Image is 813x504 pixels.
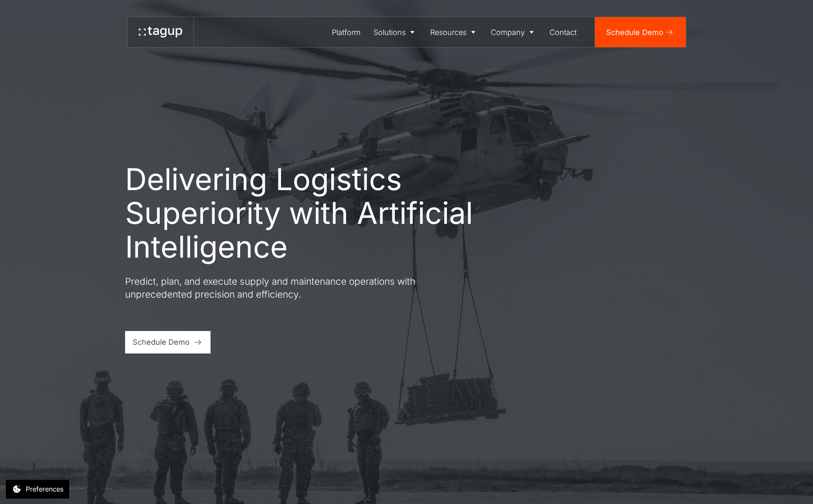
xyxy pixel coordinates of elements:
a: Company [484,17,543,47]
div: Schedule Demo [606,27,663,38]
div: Company [491,27,525,38]
div: Solutions [374,27,406,38]
h1: Delivering Logistics Superiority with Artificial Intelligence [125,162,475,263]
a: Resources [424,17,484,47]
a: Schedule Demo [125,331,211,354]
a: Solutions [367,17,424,47]
p: Predict, plan, and execute supply and maintenance operations with unprecedented precision and eff... [125,275,425,301]
div: Preferences [26,484,63,494]
a: Platform [325,17,367,47]
div: Resources [430,27,467,38]
div: Contact [550,27,577,38]
div: Schedule Demo [133,336,190,348]
a: Contact [543,17,583,47]
div: Platform [332,27,361,38]
a: Schedule Demo [595,17,686,47]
